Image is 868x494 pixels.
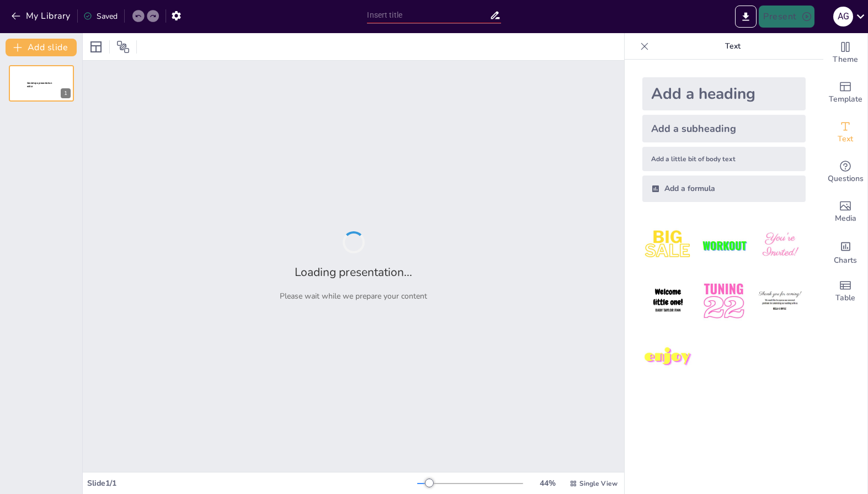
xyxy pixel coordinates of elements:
div: Add a table [823,272,867,311]
span: Template [829,93,862,105]
span: Table [835,292,855,304]
h2: Loading presentation... [295,264,412,280]
div: 44 % [534,478,561,488]
button: My Library [8,7,75,25]
div: Change the overall theme [823,33,867,73]
div: Add text boxes [823,113,867,152]
button: Export to PowerPoint [735,6,757,28]
div: 1 [61,88,71,98]
span: Charts [834,254,857,267]
input: Insert title [367,7,489,23]
div: Add a subheading [642,115,806,142]
p: Text [653,33,812,60]
span: Media [835,213,856,225]
div: Layout [87,38,105,56]
div: Slide 1 / 1 [87,478,417,488]
div: Add charts and graphs [823,232,867,272]
span: Text [838,133,853,145]
div: A G [833,7,853,26]
button: Present [759,6,814,28]
span: Questions [828,173,864,185]
img: 7.jpeg [642,332,694,383]
div: Add ready made slides [823,73,867,113]
span: Theme [833,54,858,66]
img: 1.jpeg [642,220,694,271]
div: Add a formula [642,176,806,202]
div: Add a heading [642,77,806,110]
div: Get real-time input from your audience [823,152,867,192]
div: Add a little bit of body text [642,147,806,171]
img: 4.jpeg [642,275,694,327]
p: Please wait while we prepare your content [280,291,427,301]
img: 3.jpeg [754,220,806,271]
div: 1 [9,65,74,102]
button: Add slide [6,39,77,56]
div: Saved [83,11,118,22]
img: 5.jpeg [698,275,749,327]
span: Single View [579,479,617,488]
span: Sendsteps presentation editor [27,82,52,88]
img: 2.jpeg [698,220,749,271]
img: 6.jpeg [754,275,806,327]
div: Add images, graphics, shapes or video [823,192,867,232]
button: A G [833,6,853,28]
span: Position [116,40,130,54]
